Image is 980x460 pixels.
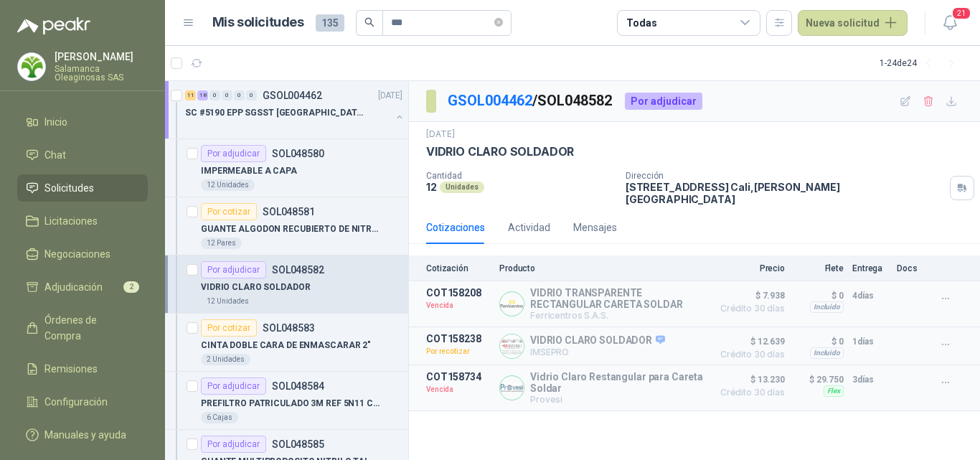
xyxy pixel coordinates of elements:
p: SOL048583 [263,323,315,333]
p: SOL048584 [272,381,324,391]
p: COT158238 [426,333,491,344]
p: $ 29.750 [793,371,844,388]
div: Por adjudicar [201,436,266,453]
p: VIDRIO CLARO SOLDADOR [201,281,310,294]
div: 18 [197,90,208,100]
button: 21 [937,10,963,36]
p: Por recotizar [426,344,491,359]
div: Por adjudicar [201,145,266,162]
div: Todas [626,15,656,31]
span: Órdenes de Compra [44,312,134,344]
p: CINTA DOBLE CARA DE ENMASCARAR 2" [201,339,371,352]
p: 1 días [852,333,888,350]
p: VIDRIO CLARO SOLDADOR [530,334,665,347]
span: 21 [951,6,971,20]
div: Por adjudicar [201,377,266,395]
span: Crédito 30 días [713,304,785,313]
span: Licitaciones [44,213,98,229]
p: SOL048581 [263,207,315,217]
div: 2 Unidades [201,354,250,365]
div: Unidades [440,182,484,193]
div: Por cotizar [201,203,257,220]
img: Company Logo [500,334,524,358]
div: 0 [222,90,232,100]
h1: Mis solicitudes [212,12,304,33]
a: Órdenes de Compra [17,306,148,349]
p: VIDRIO CLARO SOLDADOR [426,144,574,159]
div: Por adjudicar [201,261,266,278]
p: Provesi [530,394,705,405]
img: Company Logo [500,376,524,400]
p: Dirección [626,171,944,181]
a: Por cotizarSOL048583CINTA DOBLE CARA DE ENMASCARAR 2"2 Unidades [165,314,408,372]
span: Inicio [44,114,67,130]
p: $ 0 [793,287,844,304]
div: 6 Cajas [201,412,238,423]
span: Configuración [44,394,108,410]
span: search [364,17,374,27]
a: Chat [17,141,148,169]
span: $ 13.230 [713,371,785,388]
p: 4 días [852,287,888,304]
span: close-circle [494,18,503,27]
div: 0 [234,90,245,100]
p: [DATE] [378,89,402,103]
img: Company Logo [18,53,45,80]
p: Cotización [426,263,491,273]
p: Vencida [426,382,491,397]
p: IMPERMEABLE A CAPA [201,164,297,178]
span: Adjudicación [44,279,103,295]
p: Salamanca Oleaginosas SAS [55,65,148,82]
a: 11 18 0 0 0 0 GSOL004462[DATE] SC #5190 EPP SGSST [GEOGRAPHIC_DATA] [185,87,405,133]
span: 2 [123,281,139,293]
a: Por adjudicarSOL048584PREFILTRO PATRICULADO 3M REF 5N11 CAJAx10PARES6 Cajas [165,372,408,430]
span: 135 [316,14,344,32]
p: SOL048582 [272,265,324,275]
a: GSOL004462 [448,92,532,109]
a: Negociaciones [17,240,148,268]
div: 1 - 24 de 24 [880,52,963,75]
button: Nueva solicitud [798,10,908,36]
p: SC #5190 EPP SGSST [GEOGRAPHIC_DATA] [185,106,364,120]
a: Solicitudes [17,174,148,202]
p: / SOL048582 [448,90,613,112]
a: Remisiones [17,355,148,382]
span: Remisiones [44,361,98,377]
span: Manuales y ayuda [44,427,126,443]
p: GSOL004462 [263,90,322,100]
div: 12 Pares [201,238,242,249]
p: [PERSON_NAME] [55,52,148,62]
p: Docs [897,263,925,273]
div: Actividad [508,220,550,235]
img: Logo peakr [17,17,90,34]
div: 12 Unidades [201,296,255,307]
a: Por adjudicarSOL048582VIDRIO CLARO SOLDADOR12 Unidades [165,255,408,314]
a: Inicio [17,108,148,136]
p: COT158208 [426,287,491,299]
div: 0 [209,90,220,100]
p: Entrega [852,263,888,273]
div: 12 Unidades [201,179,255,191]
a: Manuales y ayuda [17,421,148,449]
span: Solicitudes [44,180,94,196]
p: PREFILTRO PATRICULADO 3M REF 5N11 CAJAx10PARES [201,397,380,410]
span: Chat [44,147,66,163]
p: Ferricentros S.A.S. [530,310,705,321]
div: Incluido [810,347,844,359]
p: 12 [426,181,437,193]
p: 3 días [852,371,888,388]
a: Por cotizarSOL048581GUANTE ALGODON RECUBIERTO DE NITRILO12 Pares [165,197,408,255]
p: [DATE] [426,128,455,141]
div: Por cotizar [201,319,257,337]
p: Producto [499,263,705,273]
img: Company Logo [500,292,524,316]
a: Licitaciones [17,207,148,235]
span: $ 12.639 [713,333,785,350]
p: SOL048585 [272,439,324,449]
div: Incluido [810,301,844,313]
p: GUANTE ALGODON RECUBIERTO DE NITRILO [201,222,380,236]
p: $ 0 [793,333,844,350]
p: VIDRIO TRANSPARENTE RECTANGULAR CARETA SOLDAR [530,287,705,310]
p: IMSEPRO [530,347,665,357]
div: Por adjudicar [625,93,702,110]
